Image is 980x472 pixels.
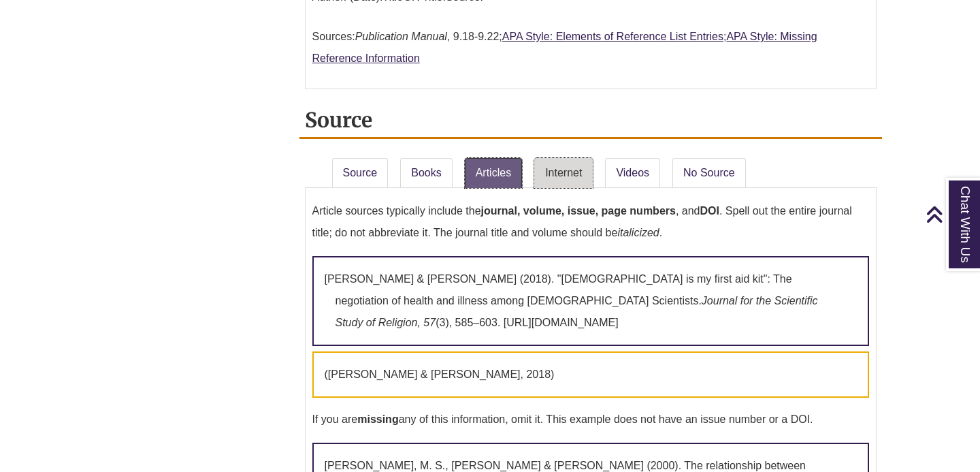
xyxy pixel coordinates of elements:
a: Internet [534,158,593,188]
p: If you are any of this information, omit it. This example does not have an issue number or a DOI. [312,403,870,436]
a: Back to Top [926,205,977,223]
em: Publication Manual [355,31,447,42]
span: (3), 585–603. [URL][DOMAIN_NAME] [336,295,818,328]
p: [PERSON_NAME] & [PERSON_NAME] (2018). "[DEMOGRAPHIC_DATA] is my first aid kit": The negotiation o... [312,256,870,346]
em: italicized [617,227,659,238]
p: ([PERSON_NAME] & [PERSON_NAME], 2018) [312,351,870,398]
strong: journal, volume, issue, page numbers [481,205,676,217]
a: Source [332,158,389,188]
a: No Source [672,158,746,188]
a: Videos [605,158,660,188]
strong: missing [357,413,398,425]
a: APA Style: Elements of Reference List Entries [502,31,723,42]
p: Sources: , 9.18-9.22; ; [312,20,870,75]
a: Books [400,158,452,188]
a: Articles [465,158,522,188]
h2: Source [299,103,883,139]
p: Article sources typically include the , and . Spell out the entire journal title; do not abbrevia... [312,195,870,249]
em: Journal for the Scientific Study of Religion, 57 [336,295,818,328]
strong: DOI [700,205,719,217]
